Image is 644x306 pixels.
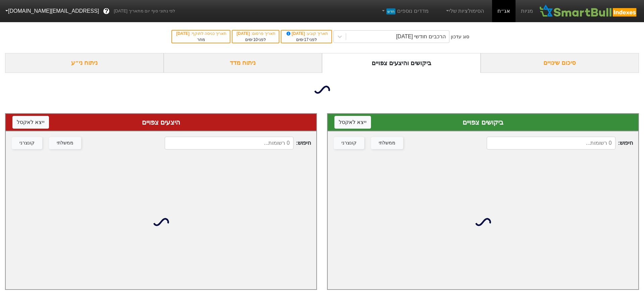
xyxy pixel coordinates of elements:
button: קונצרני [12,137,42,149]
button: ממשלתי [371,137,403,149]
button: ייצא לאקסל [334,116,371,129]
span: חיפוש : [165,137,311,149]
img: loading... [153,214,169,230]
span: חיפוש : [487,137,633,149]
span: מחר [197,37,205,42]
span: 10 [253,37,258,42]
div: סוג עדכון [451,33,469,40]
div: היצעים צפויים [12,117,310,127]
div: לפני ימים [236,37,275,43]
div: הרכבים חודשי [DATE] [396,33,446,41]
button: ממשלתי [49,137,81,149]
span: לפי נתוני סוף יום מתאריך [DATE] [114,8,175,14]
img: SmartBull [538,4,639,18]
a: הסימולציות שלי [442,4,487,18]
div: ביקושים צפויים [334,117,632,127]
button: קונצרני [334,137,364,149]
div: ממשלתי [57,139,73,147]
div: ניתוח ני״ע [5,53,164,73]
div: קונצרני [341,139,357,147]
a: מדדים נוספיםחדש [378,4,431,18]
input: 0 רשומות... [487,137,615,149]
span: ? [105,7,108,16]
span: חדש [386,8,395,14]
img: loading... [314,82,330,98]
span: [DATE] [236,31,251,36]
div: תאריך פרסום : [236,31,275,37]
div: ניתוח מדד [164,53,322,73]
div: תאריך כניסה לתוקף : [175,31,226,37]
div: סיכום שינויים [481,53,639,73]
div: תאריך קובע : [285,31,328,37]
div: לפני ימים [285,37,328,43]
div: ביקושים והיצעים צפויים [322,53,481,73]
img: loading... [475,214,491,230]
span: [DATE] [285,31,306,36]
input: 0 רשומות... [165,137,293,149]
span: [DATE] [176,31,191,36]
button: ייצא לאקסל [12,116,49,129]
div: ממשלתי [379,139,395,147]
div: קונצרני [19,139,35,147]
span: 17 [304,37,309,42]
